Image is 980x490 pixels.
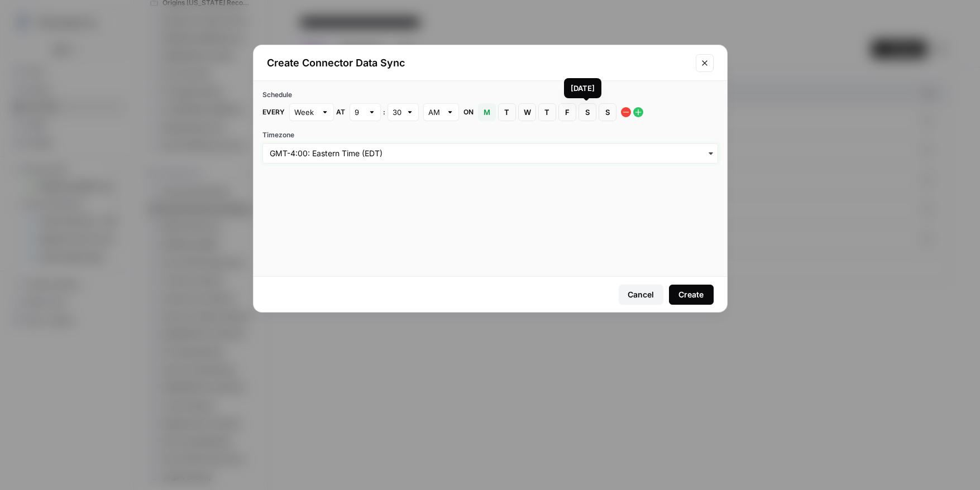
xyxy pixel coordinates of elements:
span: S [584,107,591,118]
span: Every [262,107,285,117]
input: 9 [355,107,364,118]
label: Timezone [262,130,718,140]
input: AM [428,107,442,118]
h2: Create Connector Data Sync [267,55,689,71]
button: S [599,103,616,121]
span: on [463,107,474,117]
div: Schedule [262,90,718,100]
input: Week [294,107,317,118]
span: T [544,107,551,118]
div: Cancel [628,289,654,300]
button: Close modal [696,54,714,72]
div: Create [678,289,704,300]
span: M [484,107,490,118]
div: [DATE] [571,83,595,94]
span: : [383,107,385,117]
input: GMT-4:00: Eastern Time (EDT) [270,148,711,159]
button: M [478,103,496,121]
span: S [604,107,611,118]
span: T [504,107,510,118]
span: at [336,107,345,117]
button: T [538,103,556,121]
span: F [564,107,571,118]
button: W [518,103,536,121]
input: 30 [393,107,401,118]
button: S [579,103,596,121]
button: Create [669,285,714,305]
button: Cancel [619,285,663,305]
button: T [498,103,516,121]
span: W [524,107,530,118]
button: F [558,103,576,121]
